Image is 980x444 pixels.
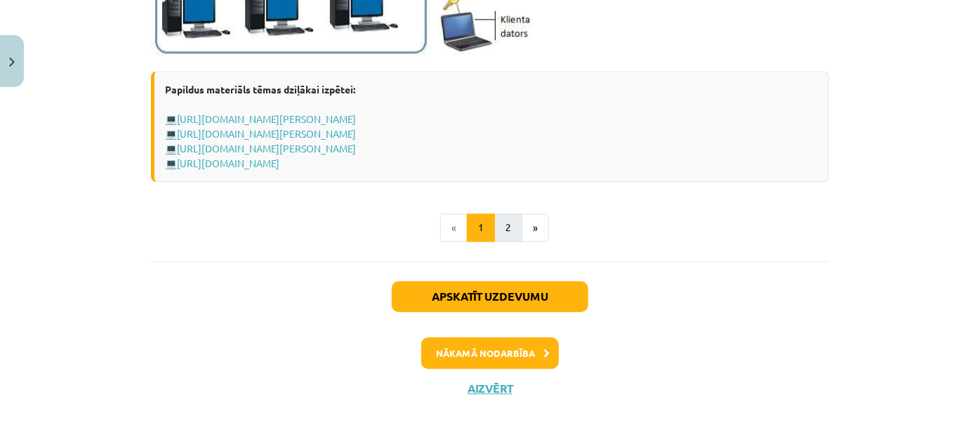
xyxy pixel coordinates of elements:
[467,214,495,242] button: 1
[177,142,356,155] a: [URL][DOMAIN_NAME][PERSON_NAME]
[177,157,279,169] a: [URL][DOMAIN_NAME]
[494,214,522,242] button: 2
[177,127,356,140] a: [URL][DOMAIN_NAME][PERSON_NAME]
[522,214,549,242] button: »
[177,112,356,125] a: [URL][DOMAIN_NAME][PERSON_NAME]
[421,337,559,370] button: Nākamā nodarbība
[151,214,829,242] nav: Page navigation example
[463,381,517,396] button: Aizvērt
[165,83,355,96] strong: Papildus materiāls tēmas dziļākai izpētei:
[9,58,15,67] img: icon-close-lesson-0947bae3869378f0d4975bcd49f059093ad1ed9edebbc8119c70593378902aed.svg
[392,281,588,312] button: Apskatīt uzdevumu
[151,71,829,182] div: 💻 💻 💻 💻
